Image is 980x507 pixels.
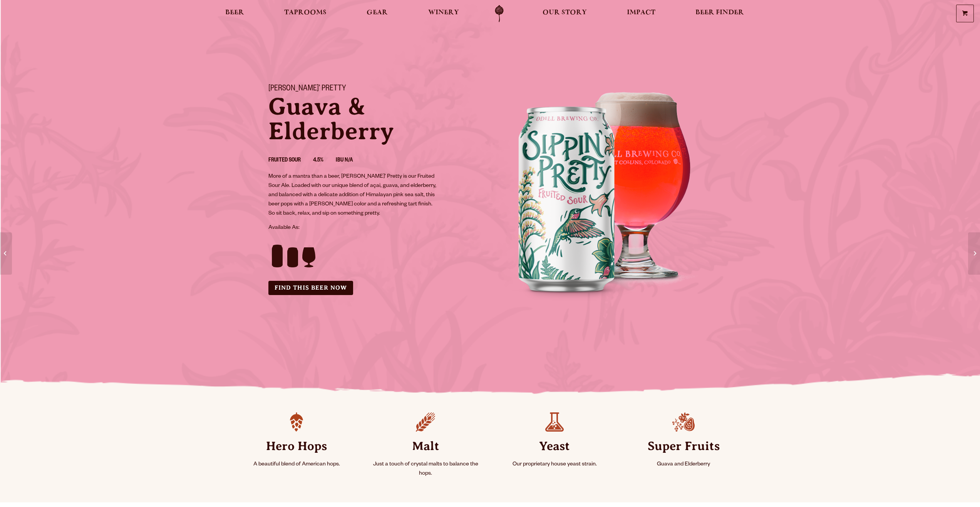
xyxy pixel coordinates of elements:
[336,156,365,166] li: IBU N/A
[627,10,655,16] span: Impact
[268,84,481,94] h1: [PERSON_NAME]’ Pretty
[628,432,739,460] strong: Super Fruits
[628,460,739,469] p: Guava and Elderberry
[485,5,514,22] a: Odell Home
[538,5,592,22] a: Our Story
[499,432,610,460] strong: Yeast
[428,10,459,16] span: Winery
[220,5,249,22] a: Beer
[225,10,244,16] span: Beer
[268,156,313,166] li: Fruited Sour
[423,5,464,22] a: Winery
[370,460,481,479] p: Just a touch of crystal malts to balance the hops.
[543,10,587,16] span: Our Story
[241,460,352,469] p: A beautiful blend of American hops.
[313,156,336,166] li: 4.5%
[268,281,353,295] a: Find this Beer Now
[268,223,481,233] p: Available As:
[622,5,660,22] a: Impact
[284,10,327,16] span: Taprooms
[695,10,744,16] span: Beer Finder
[370,432,481,460] strong: Malt
[241,432,352,460] strong: Hero Hops
[279,5,332,22] a: Taprooms
[499,460,610,469] p: Our proprietary house yeast strain.
[367,10,388,16] span: Gear
[690,5,749,22] a: Beer Finder
[362,5,393,22] a: Gear
[268,94,481,143] p: Guava & Elderberry
[490,75,721,306] img: This is the hero foreground aria label
[268,172,439,218] p: More of a mantra than a beer, [PERSON_NAME]’ Pretty is our Fruited Sour Ale. Loaded with our uniq...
